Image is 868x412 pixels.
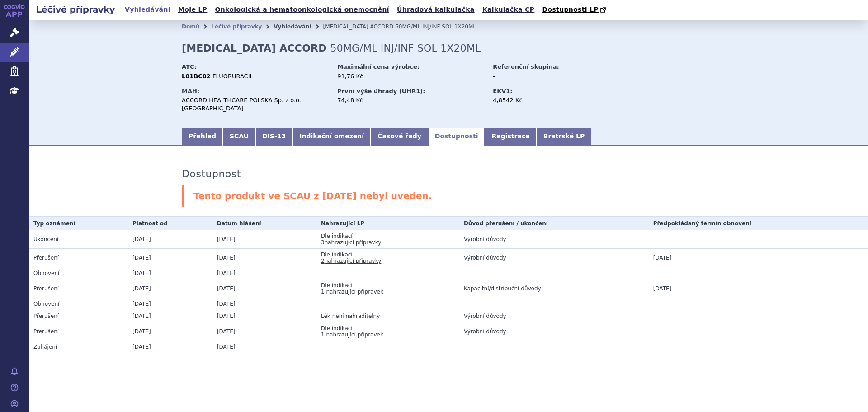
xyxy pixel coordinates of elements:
[649,279,868,298] td: [DATE]
[321,258,325,264] span: 2
[323,24,393,30] span: [MEDICAL_DATA] ACCORD
[212,230,316,249] td: [DATE]
[394,4,477,16] a: Úhradová kalkulačka
[182,88,199,95] strong: MAH:
[337,72,484,81] div: 91,76 Kč
[493,72,594,81] div: -
[182,43,327,54] strong: [MEDICAL_DATA] ACCORD
[493,96,594,104] div: 4,8542 Kč
[321,233,353,239] span: Dle indikací
[128,341,212,353] td: [DATE]
[459,279,649,298] td: Kapacitní/distribuční důvody
[128,230,212,249] td: [DATE]
[223,128,255,146] a: SCAU
[459,248,649,267] td: Výrobní důvody
[539,4,610,16] a: Dostupnosti LP
[537,128,591,146] a: Bratrské LP
[29,267,128,279] td: Obnovení
[182,73,211,80] strong: L01BC02
[459,217,649,230] th: Důvod přerušení / ukončení
[428,128,485,146] a: Dostupnosti
[29,230,128,249] td: Ukončení
[212,217,316,230] th: Datum hlášení
[321,251,353,258] span: Dle indikací
[29,322,128,341] td: Přerušení
[212,4,392,16] a: Onkologická a hematoonkologická onemocnění
[182,168,241,180] h3: Dostupnost
[493,63,559,70] strong: Referenční skupina:
[212,298,316,310] td: [DATE]
[649,248,868,267] td: [DATE]
[330,43,481,54] span: 50MG/ML INJ/INF SOL 1X20ML
[29,279,128,298] td: Přerušení
[371,128,428,146] a: Časové řady
[292,128,371,146] a: Indikační omezení
[128,217,212,230] th: Platnost od
[321,239,381,246] a: 3nahrazující přípravky
[485,128,536,146] a: Registrace
[29,298,128,310] td: Obnovení
[29,310,128,322] td: Přerušení
[182,24,199,30] a: Domů
[128,322,212,341] td: [DATE]
[337,96,484,104] div: 74,48 Kč
[459,310,649,322] td: Výrobní důvody
[493,88,512,95] strong: EKV1:
[212,322,316,341] td: [DATE]
[212,248,316,267] td: [DATE]
[321,313,380,319] span: Lék není nahraditelný
[128,279,212,298] td: [DATE]
[321,331,383,338] a: 1 nahrazující přípravek
[212,341,316,353] td: [DATE]
[321,282,353,289] span: Dle indikací
[128,310,212,322] td: [DATE]
[182,63,197,70] strong: ATC:
[211,24,262,30] a: Léčivé přípravky
[128,248,212,267] td: [DATE]
[321,289,383,295] a: 1 nahrazující přípravek
[29,248,128,267] td: Přerušení
[542,6,599,13] span: Dostupnosti LP
[212,279,316,298] td: [DATE]
[316,217,459,230] th: Nahrazující LP
[212,73,253,80] span: FLUORURACIL
[182,96,329,113] div: ACCORD HEALTHCARE POLSKA Sp. z o.o., [GEOGRAPHIC_DATA]
[337,63,420,70] strong: Maximální cena výrobce:
[128,267,212,279] td: [DATE]
[395,24,476,30] span: 50MG/ML INJ/INF SOL 1X20ML
[274,24,311,30] a: Vyhledávání
[182,185,715,207] div: Tento produkt ve SCAU z [DATE] nebyl uveden.
[459,322,649,341] td: Výrobní důvody
[212,267,316,279] td: [DATE]
[480,4,538,16] a: Kalkulačka CP
[255,128,292,146] a: DIS-13
[649,217,868,230] th: Předpokládaný termín obnovení
[182,128,223,146] a: Přehled
[459,230,649,249] td: Výrobní důvody
[29,341,128,353] td: Zahájení
[128,298,212,310] td: [DATE]
[337,88,425,95] strong: První výše úhrady (UHR1):
[321,258,381,264] a: 2nahrazující přípravky
[321,239,325,246] span: 3
[29,217,128,230] th: Typ oznámení
[122,4,173,16] a: Vyhledávání
[212,310,316,322] td: [DATE]
[321,325,353,331] span: Dle indikací
[29,3,122,16] h2: Léčivé přípravky
[175,4,210,16] a: Moje LP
